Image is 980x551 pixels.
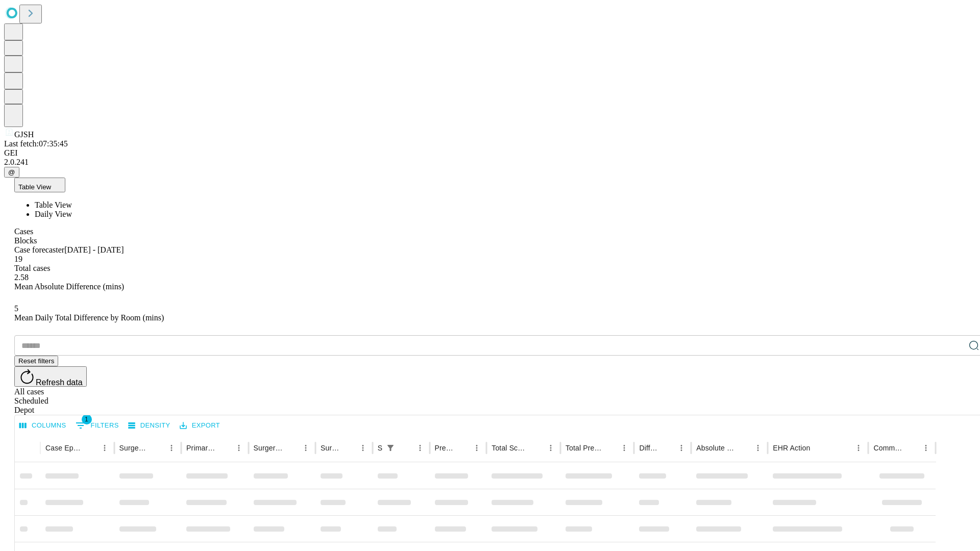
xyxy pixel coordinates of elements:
[470,441,484,455] button: Menu
[4,148,976,158] div: GEI
[14,178,65,192] button: Table View
[383,441,398,455] button: Show filters
[811,441,825,455] button: Sort
[14,130,34,139] span: GJSH
[413,441,427,455] button: Menu
[82,414,92,424] span: 1
[14,264,50,272] span: Total cases
[356,441,370,455] button: Menu
[341,441,356,455] button: Sort
[97,441,112,455] button: Menu
[164,441,179,455] button: Menu
[617,441,631,455] button: Menu
[17,418,69,434] button: Select columns
[14,255,22,263] span: 19
[35,201,72,209] span: Table View
[378,444,382,452] div: Scheduled In Room Duration
[36,378,83,387] span: Refresh data
[254,444,283,452] div: Surgery Name
[14,282,124,291] span: Mean Absolute Difference (mins)
[529,441,544,455] button: Sort
[566,444,602,452] div: Total Predicted Duration
[851,441,866,455] button: Menu
[399,441,413,455] button: Sort
[35,210,72,218] span: Daily View
[455,441,470,455] button: Sort
[919,441,933,455] button: Menu
[674,441,689,455] button: Menu
[873,444,903,452] div: Comments
[435,444,455,452] div: Predicted In Room Duration
[4,158,976,167] div: 2.0.241
[321,444,340,452] div: Surgery Date
[14,356,58,366] button: Reset filters
[8,168,15,176] span: @
[232,441,246,455] button: Menu
[696,444,736,452] div: Absolute Difference
[639,444,659,452] div: Difference
[73,417,121,434] button: Show filters
[660,441,674,455] button: Sort
[14,366,87,387] button: Refresh data
[737,441,751,455] button: Sort
[126,418,173,434] button: Density
[177,418,223,434] button: Export
[18,183,51,191] span: Table View
[4,167,19,178] button: @
[299,441,313,455] button: Menu
[383,441,398,455] div: 1 active filter
[14,273,29,282] span: 2.58
[217,441,232,455] button: Sort
[186,444,216,452] div: Primary Service
[4,139,68,148] span: Last fetch: 07:35:45
[284,441,299,455] button: Sort
[751,441,765,455] button: Menu
[14,245,64,254] span: Case forecaster
[150,441,164,455] button: Sort
[119,444,149,452] div: Surgeon Name
[18,357,54,365] span: Reset filters
[64,245,124,254] span: [DATE] - [DATE]
[492,444,528,452] div: Total Scheduled Duration
[45,444,82,452] div: Case Epic Id
[603,441,617,455] button: Sort
[83,441,97,455] button: Sort
[14,304,18,313] span: 5
[544,441,558,455] button: Menu
[773,444,810,452] div: EHR Action
[904,441,919,455] button: Sort
[14,313,164,322] span: Mean Daily Total Difference by Room (mins)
